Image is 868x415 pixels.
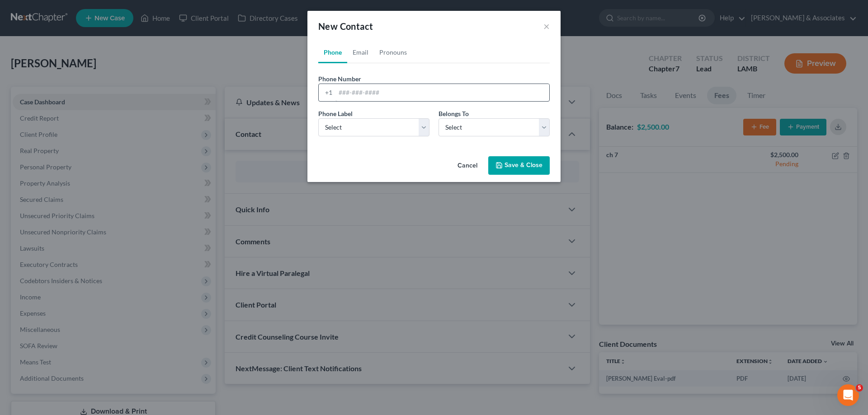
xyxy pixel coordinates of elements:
[335,84,549,101] input: ###-###-####
[543,21,550,32] button: ×
[347,42,374,63] a: Email
[439,110,469,117] span: Belongs To
[450,157,485,175] button: Cancel
[318,75,361,83] span: Phone Number
[318,110,353,117] span: Phone Label
[318,21,373,32] span: New Contact
[856,384,863,392] span: 5
[837,384,859,406] iframe: Intercom live chat
[318,42,347,63] a: Phone
[488,156,550,175] button: Save & Close
[319,84,335,101] div: +1
[374,42,412,63] a: Pronouns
